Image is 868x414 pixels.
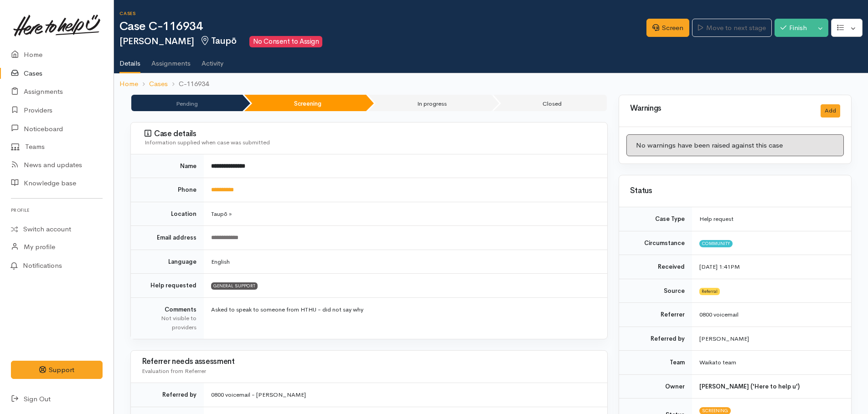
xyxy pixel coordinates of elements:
td: Case Type [619,207,692,231]
td: [PERSON_NAME] [692,327,851,351]
td: Comments [131,297,204,339]
li: In progress [368,95,491,111]
span: GENERAL SUPPORT [211,282,258,290]
td: 0800 voicemail - [PERSON_NAME] [204,383,607,407]
li: Closed [493,95,606,111]
a: Details [119,47,140,74]
span: Taupō [200,35,237,46]
a: Activity [201,47,223,73]
span: Waikato team [699,358,736,366]
h1: Case C-116934 [119,20,646,33]
li: Screening [244,95,366,111]
h3: Warnings [630,104,810,113]
h3: Status [630,187,840,195]
h6: Profile [11,204,103,216]
td: Help request [692,207,851,231]
time: [DATE] 1:41PM [699,263,740,271]
span: Taupō » [211,210,232,218]
h2: [PERSON_NAME] [119,36,646,47]
td: Email address [131,226,204,250]
td: Referred by [131,383,204,407]
span: Community [699,240,733,247]
h3: Case details [145,129,596,138]
button: Add [821,104,840,118]
td: 0800 voicemail [692,303,851,327]
button: Finish [775,19,813,37]
a: Cases [149,79,168,89]
h3: Referrer needs assessment [142,358,596,366]
nav: breadcrumb [114,73,868,95]
td: Circumstance [619,231,692,255]
td: Asked to speak to someone from HTHU - did not say why [204,297,607,339]
div: Information supplied when case was submitted [145,138,596,147]
td: Help requested [131,274,204,298]
span: No Consent to Assign [249,36,322,47]
td: Referred by [619,327,692,351]
div: No warnings have been raised against this case [626,134,844,157]
b: [PERSON_NAME] ('Here to help u') [699,383,800,390]
button: Support [11,361,103,379]
td: Owner [619,374,692,399]
td: Team [619,351,692,375]
a: Home [119,79,138,89]
div: Not visible to providers [142,314,196,332]
td: Location [131,202,204,226]
td: Referrer [619,303,692,327]
a: Move to next stage [692,19,771,37]
a: Assignments [151,47,191,73]
span: Evaluation from Referrer [142,367,206,375]
h6: Cases [119,11,646,16]
td: Language [131,250,204,274]
td: Phone [131,178,204,202]
span: Referral [699,288,720,295]
li: C-116934 [168,79,209,89]
td: Received [619,255,692,279]
td: Source [619,279,692,303]
td: English [204,250,607,274]
td: Name [131,154,204,178]
a: Screen [646,19,689,37]
li: Pending [131,95,243,111]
